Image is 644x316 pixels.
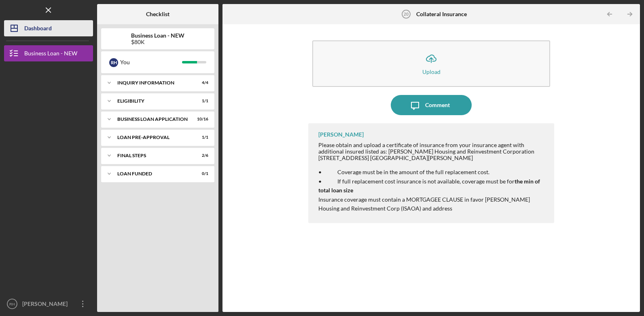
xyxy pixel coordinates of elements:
div: Please obtain and upload a certificate of insurance from your insurance agent with additional ins... [318,142,546,161]
div: 0 / 1 [194,171,208,176]
b: Collateral Insurance [416,11,467,17]
b: Business Loan - NEW [131,32,184,39]
div: LOAN FUNDED [117,171,188,176]
button: RH[PERSON_NAME] [4,296,93,312]
div: 1 / 1 [194,99,208,103]
button: Dashboard [4,20,93,36]
text: RH [9,302,15,306]
p: • Coverage must be in the amount of the full replacement cost. [318,168,546,177]
button: Comment [391,95,472,115]
div: 4 / 4 [194,80,208,85]
tspan: 20 [403,12,408,17]
div: ELIGIBILITY [117,99,188,103]
p: Insurance coverage must contain a MORTGAGEE CLAUSE in favor [PERSON_NAME] Housing and Reinvestmen... [318,195,546,213]
div: Dashboard [24,20,52,38]
div: 10 / 16 [194,117,208,122]
div: LOAN PRE-APPROVAL [117,135,188,140]
div: INQUIRY INFORMATION [117,80,188,85]
div: Business Loan - NEW [24,45,77,63]
div: Comment [425,95,450,115]
b: Checklist [146,11,169,17]
div: R H [109,58,118,67]
button: Business Loan - NEW [4,45,93,61]
div: 1 / 1 [194,135,208,140]
button: Upload [312,40,550,87]
div: 2 / 6 [194,153,208,158]
div: FINAL STEPS [117,153,188,158]
div: You [120,55,182,69]
div: $80K [131,39,184,45]
div: [PERSON_NAME] [318,131,364,138]
div: BUSINESS LOAN APPLICATION [117,117,188,122]
div: Upload [422,69,441,75]
div: [PERSON_NAME] [20,296,73,314]
p: • If full replacement cost insurance is not available, coverage must be for [318,177,546,195]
